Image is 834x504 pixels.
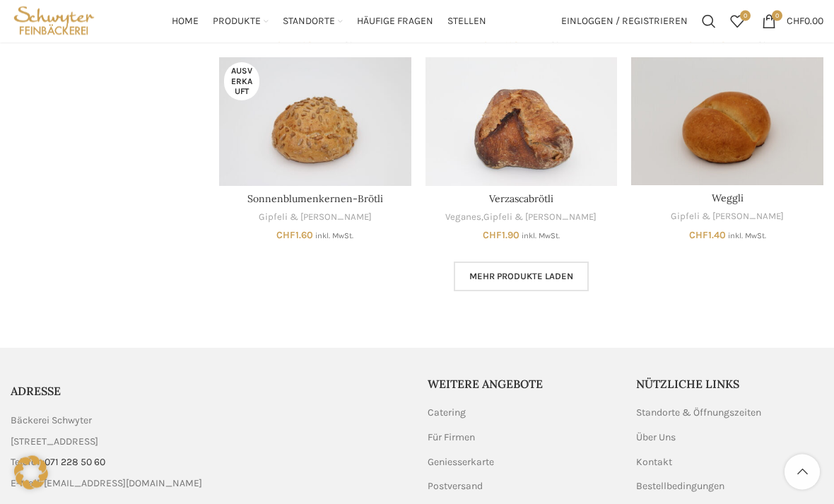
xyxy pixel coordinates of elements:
[276,33,313,45] bdi: 1.50
[11,455,406,471] a: List item link
[772,11,782,21] span: 0
[454,262,589,292] a: Mehr Produkte laden
[11,385,61,399] span: ADRESSE
[172,7,199,35] a: Home
[357,15,433,28] span: Häufige Fragen
[428,480,484,494] a: Postversand
[636,406,763,421] a: Standorte & Öffnungszeiten
[561,16,688,26] span: Einloggen / Registrieren
[636,456,674,470] a: Kontakt
[276,33,295,45] span: CHF
[428,377,615,392] h5: Weitere Angebote
[11,14,98,26] a: Site logo
[740,11,751,21] span: 0
[755,7,830,35] a: 0 CHF0.00
[785,455,820,490] a: Scroll to top button
[483,230,519,242] bdi: 1.90
[11,476,406,492] a: List item link
[723,7,751,35] a: 0
[689,230,708,242] span: CHF
[636,431,677,445] a: Über Uns
[11,414,92,429] span: Bäckerei Schwyter
[259,211,372,225] a: Gipfeli & [PERSON_NAME]
[469,271,573,283] span: Mehr Produkte laden
[447,15,486,28] span: Stellen
[688,33,707,45] span: CHF
[428,456,495,470] a: Geniesserkarte
[283,7,343,35] a: Standorte
[483,211,597,225] a: Gipfeli & [PERSON_NAME]
[428,431,476,445] a: Für Firmen
[447,7,486,35] a: Stellen
[428,406,467,421] a: Catering
[729,35,767,45] small: inkl. MwSt.
[11,435,98,450] span: [STREET_ADDRESS]
[636,480,726,494] a: Bestellbedingungen
[357,7,433,35] a: Häufige Fragen
[425,58,618,186] a: Verzascabrötli
[671,211,784,224] a: Gipfeli & [PERSON_NAME]
[522,35,560,45] small: inkl. MwSt.
[554,7,695,35] a: Einloggen / Registrieren
[689,230,726,242] bdi: 1.40
[483,230,502,242] span: CHF
[631,58,823,186] a: Weggli
[276,230,295,242] span: CHF
[787,15,823,27] bdi: 0.00
[695,7,723,35] a: Suchen
[425,211,618,225] div: ,
[445,211,481,225] a: Veganes
[315,232,353,241] small: inkl. MwSt.
[213,15,261,28] span: Produkte
[276,230,313,242] bdi: 1.60
[483,33,519,45] bdi: 1.50
[219,58,411,186] a: Sonnenblumenkernen-Brötli
[728,232,766,241] small: inkl. MwSt.
[522,232,560,241] small: inkl. MwSt.
[489,193,553,206] a: Verzascabrötli
[483,33,502,45] span: CHF
[105,7,554,35] div: Main navigation
[688,33,727,45] bdi: 2.40
[247,193,383,206] a: Sonnenblumenkernen-Brötli
[723,7,751,35] div: Meine Wunschliste
[315,35,353,45] small: inkl. MwSt.
[712,192,744,205] a: Weggli
[787,15,804,27] span: CHF
[172,15,199,28] span: Home
[636,377,823,392] h5: Nützliche Links
[283,15,335,28] span: Standorte
[213,7,269,35] a: Produkte
[224,63,259,100] span: Ausverkauft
